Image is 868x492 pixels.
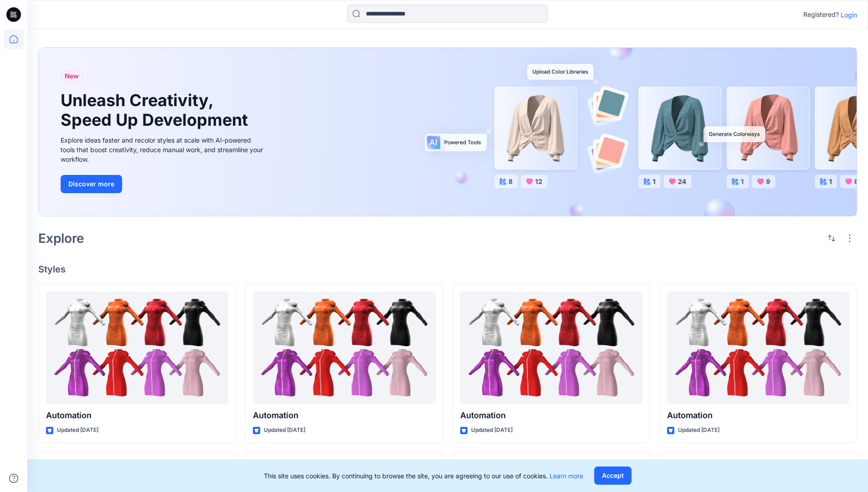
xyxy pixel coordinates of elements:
[667,292,849,404] a: Automation
[550,472,583,480] a: Learn more
[65,71,79,82] span: New
[264,425,305,435] p: Updated [DATE]
[253,292,435,404] a: Automation
[803,9,839,20] p: Registered?
[471,425,513,435] p: Updated [DATE]
[61,91,252,130] h1: Unleash Creativity, Speed Up Development
[594,466,632,485] button: Accept
[38,264,857,275] h4: Styles
[38,231,84,246] h2: Explore
[460,292,642,404] a: Automation
[46,409,228,422] p: Automation
[460,409,642,422] p: Automation
[57,425,98,435] p: Updated [DATE]
[667,409,849,422] p: Automation
[46,292,228,404] a: Automation
[264,471,583,481] p: This site uses cookies. By continuing to browse the site, you are agreeing to our use of cookies.
[61,135,266,164] div: Explore ideas faster and recolor styles at scale with AI-powered tools that boost creativity, red...
[841,10,857,20] p: Login
[253,409,435,422] p: Automation
[61,175,266,193] a: Discover more
[61,175,122,193] button: Discover more
[678,425,719,435] p: Updated [DATE]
